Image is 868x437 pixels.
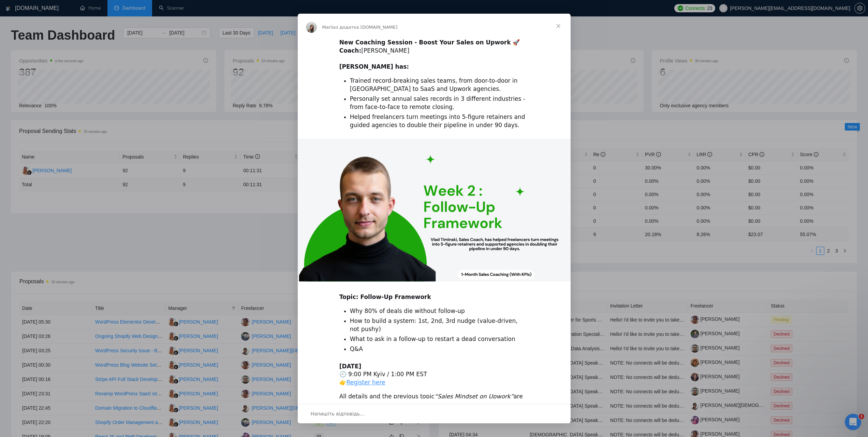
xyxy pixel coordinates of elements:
img: Profile image for Mariia [306,22,317,33]
span: Напишіть відповідь… [311,409,365,418]
span: з додатка [DOMAIN_NAME] [336,25,397,30]
b: [PERSON_NAME] has: [339,63,409,70]
b: Topic: Follow-Up Framework [339,293,431,300]
b: Coach: [339,47,362,54]
i: “Sales Mindset on Upwork” [435,393,514,400]
li: Personally set annual sales records in 3 different industries - from face-to-face to remote closing. [350,95,529,111]
div: 🕘 9:00 PM Kyiv / 1:00 PM EST 👉 [339,363,529,387]
span: Закрити [546,14,571,38]
b: New Coaching Session - Boost Your Sales on Upwork 🚀 [339,39,520,46]
span: Mariia [322,25,336,30]
li: What to ask in a follow-up to restart a dead conversation [350,335,529,343]
div: Відкрити бесіду й відповісти [298,404,571,423]
a: Register here [347,379,385,386]
b: [DATE] [339,363,362,370]
div: ​ [PERSON_NAME] ​ ​ [339,39,529,71]
li: Why 80% of deals die without follow-up [350,307,529,315]
li: Helped freelancers turn meetings into 5-figure retainers and guided agencies to double their pipe... [350,113,529,129]
li: Trained record-breaking sales teams, from door-to-door in [GEOGRAPHIC_DATA] to SaaS and Upwork ag... [350,77,529,93]
li: Q&A [350,345,529,353]
li: How to build a system: 1st, 2nd, 3rd nudge (value-driven, not pushy) [350,317,529,333]
div: All details and the previous topic are in the closed Slack chat : [339,393,529,417]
